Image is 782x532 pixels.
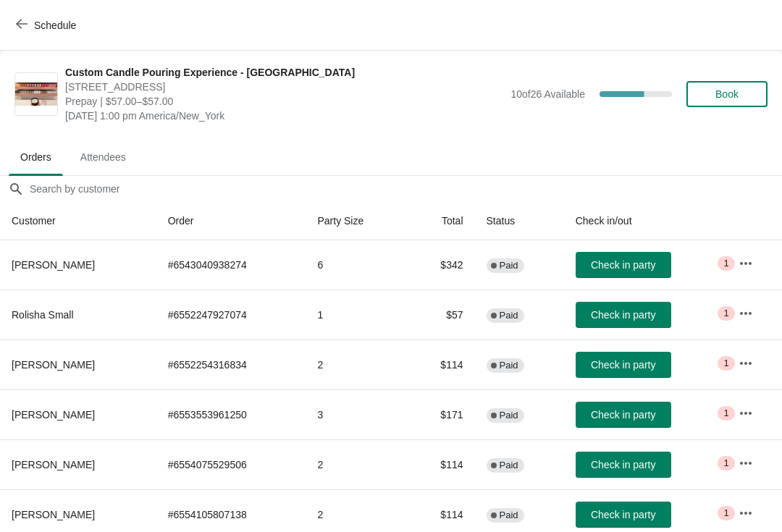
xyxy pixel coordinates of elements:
[564,202,727,240] th: Check in/out
[306,439,407,489] td: 2
[15,83,57,106] img: Custom Candle Pouring Experience - Fort Lauderdale
[29,176,782,202] input: Search by customer
[591,259,655,271] span: Check in party
[156,439,306,489] td: # 6554075529506
[408,339,475,389] td: $114
[12,309,74,321] span: Rolisha Small
[69,144,138,170] span: Attendees
[156,290,306,339] td: # 6552247927074
[475,202,564,240] th: Status
[65,65,503,80] span: Custom Candle Pouring Experience - [GEOGRAPHIC_DATA]
[7,12,88,38] button: Schedule
[510,88,585,100] span: 10 of 26 Available
[591,409,655,421] span: Check in party
[686,81,768,107] button: Book
[12,259,95,271] span: [PERSON_NAME]
[576,252,671,278] button: Check in party
[34,20,76,31] span: Schedule
[65,80,503,94] span: [STREET_ADDRESS]
[500,510,518,521] span: Paid
[500,460,518,471] span: Paid
[12,509,95,520] span: [PERSON_NAME]
[306,339,407,389] td: 2
[408,290,475,339] td: $57
[408,240,475,290] td: $342
[500,260,518,271] span: Paid
[156,202,306,240] th: Order
[156,339,306,389] td: # 6552254316834
[306,240,407,290] td: 6
[723,457,728,469] span: 1
[408,439,475,489] td: $114
[12,359,95,371] span: [PERSON_NAME]
[500,310,518,321] span: Paid
[156,240,306,290] td: # 6543040938274
[576,302,671,328] button: Check in party
[576,402,671,428] button: Check in party
[65,94,503,109] span: Prepay | $57.00–$57.00
[500,360,518,371] span: Paid
[576,502,671,528] button: Check in party
[306,202,407,240] th: Party Size
[715,88,739,100] span: Book
[500,410,518,421] span: Paid
[723,358,728,369] span: 1
[9,144,63,170] span: Orders
[723,507,728,519] span: 1
[65,109,503,123] span: [DATE] 1:00 pm America/New_York
[723,258,728,269] span: 1
[12,459,95,470] span: [PERSON_NAME]
[12,409,95,421] span: [PERSON_NAME]
[591,309,655,321] span: Check in party
[591,509,655,520] span: Check in party
[591,359,655,371] span: Check in party
[408,202,475,240] th: Total
[576,452,671,478] button: Check in party
[156,389,306,439] td: # 6553553961250
[408,389,475,439] td: $171
[576,352,671,378] button: Check in party
[723,308,728,319] span: 1
[591,459,655,470] span: Check in party
[306,290,407,339] td: 1
[723,408,728,419] span: 1
[306,389,407,439] td: 3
